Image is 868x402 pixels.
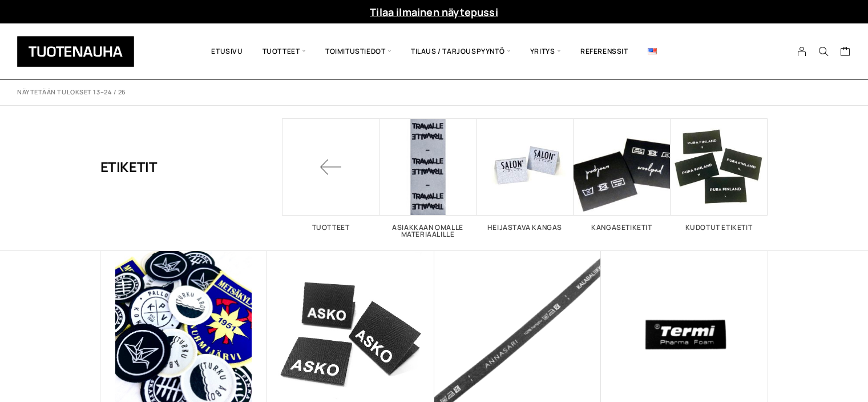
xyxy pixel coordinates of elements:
[316,32,401,71] span: Toimitustiedot
[813,46,834,57] button: Search
[17,88,126,97] p: Näytetään tulokset 13–24 / 26
[282,118,380,231] a: Tuotteet
[282,224,380,231] h2: Tuotteet
[477,224,574,231] h2: Heijastava kangas
[17,36,134,67] img: Tuotenauha Oy
[648,48,657,54] img: English
[401,32,520,71] span: Tilaus / Tarjouspyyntö
[574,224,671,231] h2: Kangasetiketit
[791,46,813,57] a: My Account
[671,118,768,231] a: Visit product category Kudotut etiketit
[520,32,571,71] span: Yritys
[574,118,671,231] a: Visit product category Kangasetiketit
[840,46,851,59] a: Cart
[571,32,638,71] a: Referenssit
[380,118,477,238] a: Visit product category Asiakkaan omalle materiaalille
[671,224,768,231] h2: Kudotut etiketit
[253,32,316,71] span: Tuotteet
[380,224,477,238] h2: Asiakkaan omalle materiaalille
[100,118,158,216] h1: Etiketit
[370,5,498,19] a: Tilaa ilmainen näytepussi
[201,32,252,71] a: Etusivu
[477,118,574,231] a: Visit product category Heijastava kangas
